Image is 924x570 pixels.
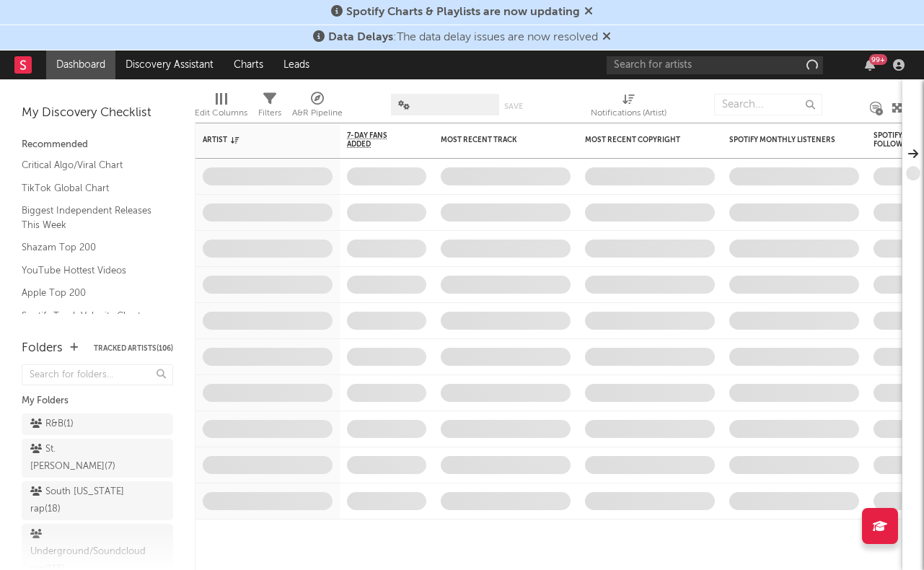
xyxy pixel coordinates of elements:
a: Spotify Track Velocity Chart [22,308,159,324]
div: Most Recent Track [441,136,549,144]
div: Notifications (Artist) [591,105,666,122]
a: Apple Top 200 [22,285,159,301]
div: R&B ( 1 ) [30,416,74,433]
input: Search for folders... [22,364,173,385]
a: St. [PERSON_NAME](7) [22,439,173,478]
span: 7-Day Fans Added [347,131,405,149]
button: Save [504,102,523,110]
a: Discovery Assistant [115,51,224,79]
span: Dismiss [584,6,593,18]
span: Spotify Charts & Playlists are now updating [346,6,580,18]
a: Biggest Independent Releases This Week [22,203,159,232]
a: YouTube Hottest Videos [22,263,159,279]
div: St. [PERSON_NAME] ( 7 ) [30,441,132,475]
div: Most Recent Copyright [585,136,693,144]
a: TikTok Global Chart [22,180,159,196]
div: Filters [258,87,281,128]
div: A&R Pipeline [292,87,343,128]
input: Search... [714,94,822,115]
div: Edit Columns [195,87,247,128]
div: Notifications (Artist) [591,87,666,128]
div: 99 + [869,54,887,65]
a: Dashboard [46,51,115,79]
div: Artist [203,136,311,144]
a: South [US_STATE] rap(18) [22,481,173,520]
a: Leads [273,51,320,79]
span: : The data delay issues are now resolved [328,32,598,43]
div: Filters [258,105,281,122]
div: Recommended [22,136,173,154]
div: South [US_STATE] rap ( 18 ) [30,483,132,518]
div: Spotify Followers [874,131,924,149]
div: My Discovery Checklist [22,105,173,122]
span: Dismiss [602,32,611,43]
div: My Folders [22,393,173,410]
div: Folders [22,340,63,357]
a: Charts [224,51,273,79]
div: A&R Pipeline [292,105,343,122]
button: Tracked Artists(106) [94,345,173,352]
div: Edit Columns [195,105,247,122]
div: Spotify Monthly Listeners [729,136,837,144]
span: Data Delays [328,32,393,43]
input: Search for artists [607,56,823,74]
button: 99+ [865,59,875,71]
a: R&B(1) [22,413,173,435]
a: Critical Algo/Viral Chart [22,157,159,173]
a: Shazam Top 200 [22,240,159,255]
